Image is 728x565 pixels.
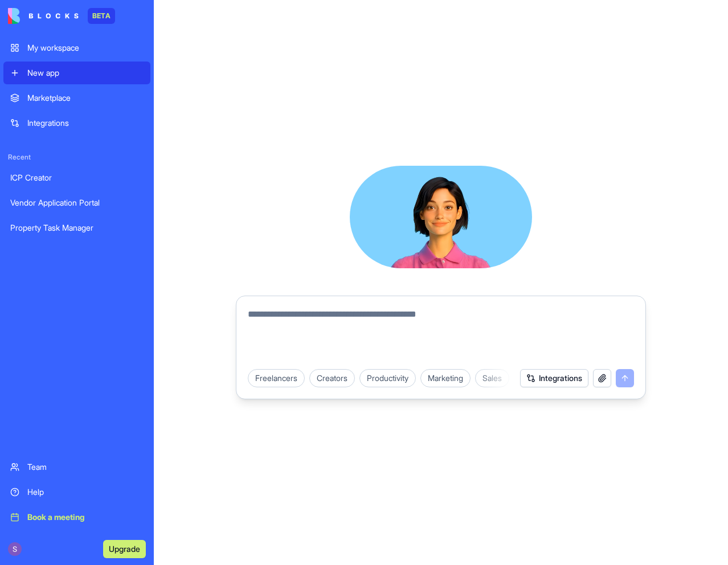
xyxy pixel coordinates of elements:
div: Book a meeting [27,511,144,523]
div: New app [27,67,144,79]
div: Creators [309,369,355,387]
div: Vendor Application Portal [10,197,144,208]
a: Book a meeting [3,506,150,529]
img: ACg8ocIl0FDBqpcwUG5lqjWrYqkfhIlhXtJ8O7fhIgkmRaJ6g3JRDw=s96-c [8,542,22,556]
a: Vendor Application Portal [3,191,150,214]
div: Productivity [359,369,416,387]
button: Upgrade [103,540,146,558]
a: Help [3,481,150,503]
div: Integrations [27,117,144,129]
div: Freelancers [248,369,305,387]
div: Help [27,486,144,498]
div: Marketplace [27,92,144,104]
button: Integrations [520,369,588,387]
div: Marketing [420,369,471,387]
a: Marketplace [3,87,150,109]
div: ICP Creator [10,172,144,183]
a: Property Task Manager [3,216,150,239]
div: My workspace [27,42,144,54]
a: New app [3,62,150,84]
a: BETA [8,8,115,24]
div: BETA [88,8,115,24]
span: Recent [3,153,150,162]
a: Upgrade [103,543,146,554]
div: Team [27,461,144,473]
a: ICP Creator [3,166,150,189]
img: logo [8,8,79,24]
div: Property Task Manager [10,222,144,234]
div: Sales [475,369,509,387]
a: Integrations [3,112,150,134]
a: My workspace [3,36,150,59]
a: Team [3,456,150,478]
